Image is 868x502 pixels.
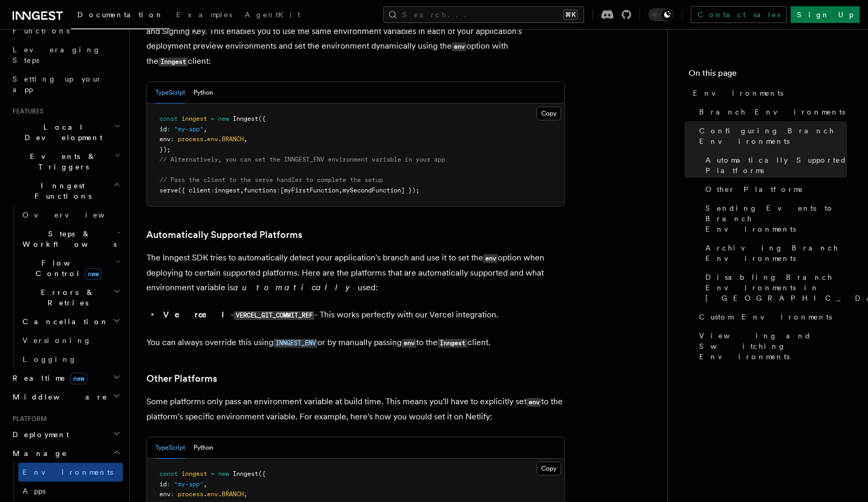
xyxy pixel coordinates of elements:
span: Inngest [233,115,258,122]
span: , [240,187,244,194]
span: Logging [22,355,77,363]
code: INNGEST_ENV [273,339,317,348]
span: : [170,135,174,143]
a: Overview [18,206,123,224]
button: Search...⌘K [383,6,584,23]
span: "my-app" [174,481,203,488]
a: Automatically Supported Platforms [701,151,847,180]
span: process [178,135,203,143]
span: : [211,187,214,194]
h4: On this page [689,67,847,84]
span: Documentation [77,10,164,19]
span: ({ [258,115,266,122]
button: Events & Triggers [8,147,123,176]
span: new [218,470,229,477]
span: Environments [22,468,113,476]
a: Branch Environments [695,102,847,121]
a: Logging [18,350,123,369]
button: Python [193,82,213,104]
span: const [159,115,178,122]
span: Flow Control [18,258,115,279]
span: Inngest Functions [8,180,113,201]
span: env [207,490,218,498]
span: Inngest [233,470,258,477]
button: TypeScript [155,82,185,104]
span: inngest [214,187,240,194]
span: Viewing and Switching Environments [699,330,847,362]
a: Sending Events to Branch Environments [701,199,847,238]
span: Overview [22,211,130,219]
button: Python [193,437,213,459]
span: Setting up your app [13,75,102,94]
a: Apps [18,482,123,500]
p: You can always override this using or by manually passing to the client. [146,335,565,350]
button: Flow Controlnew [18,254,123,283]
p: The Inngest SDK tries to automatically detect your application's branch and use it to set the opt... [146,250,565,295]
span: ({ client [178,187,211,194]
span: Events & Triggers [8,151,114,172]
span: . [218,135,222,143]
span: = [211,470,214,477]
button: Realtimenew [8,369,123,387]
span: BRANCH [222,135,244,143]
span: Archiving Branch Environments [705,243,847,264]
a: Viewing and Switching Environments [695,326,847,366]
span: new [85,268,102,280]
span: mySecondFunction] }); [342,187,419,194]
strong: Vercel [163,310,231,320]
a: INNGEST_ENV [273,337,317,347]
span: Sending Events to Branch Environments [705,203,847,234]
span: . [203,135,207,143]
a: Versioning [18,331,123,350]
span: Branch Environments [699,107,845,117]
div: Inngest Functions [8,206,123,369]
code: VERCEL_GIT_COMMIT_REF [234,311,314,320]
button: Steps & Workflows [18,224,123,254]
span: Versioning [22,336,92,345]
span: env [207,135,218,143]
code: env [483,254,498,263]
span: . [218,490,222,498]
span: functions [244,187,277,194]
a: Other Platforms [701,180,847,199]
span: Automatically Supported Platforms [705,155,847,176]
span: serve [159,187,178,194]
a: Disabling Branch Environments in [GEOGRAPHIC_DATA] [701,268,847,307]
button: Deployment [8,425,123,444]
span: , [203,125,207,133]
button: TypeScript [155,437,185,459]
span: // Alternatively, you can set the INNGEST_ENV environment variable in your app [159,156,445,163]
span: = [211,115,214,122]
span: BRANCH [222,490,244,498]
span: inngest [181,470,207,477]
span: id [159,125,167,133]
code: env [452,42,466,51]
p: As Branch Environments are created on-demand, all of your Branch Environments share the same Even... [146,9,565,69]
a: Environments [18,463,123,482]
span: Platform [8,415,47,423]
a: Environments [689,84,847,102]
code: Inngest [438,339,467,348]
span: : [170,490,174,498]
span: Apps [22,487,45,495]
span: , [244,490,247,498]
button: Middleware [8,387,123,406]
span: env [159,490,170,498]
a: Examples [170,3,238,28]
button: Manage [8,444,123,463]
span: Leveraging Steps [13,45,101,64]
span: }); [159,146,170,153]
span: id [159,481,167,488]
a: Leveraging Steps [8,40,123,70]
a: Documentation [71,3,170,29]
code: env [402,339,416,348]
code: Inngest [158,58,188,66]
button: Toggle dark mode [648,8,673,21]
span: new [70,373,87,384]
span: Local Development [8,122,114,143]
span: Other Platforms [705,184,802,195]
span: Examples [176,10,232,19]
span: inngest [181,115,207,122]
span: env [159,135,170,143]
button: Copy [536,462,561,475]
